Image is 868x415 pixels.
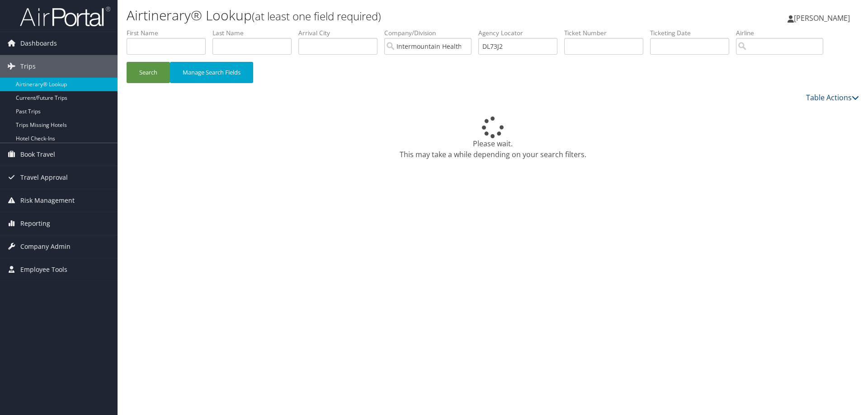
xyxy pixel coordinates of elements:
[20,166,68,189] span: Travel Approval
[384,28,478,37] label: Company/Division
[20,189,75,212] span: Risk Management
[20,143,55,166] span: Book Travel
[20,32,57,55] span: Dashboards
[20,6,110,27] img: airportal-logo.png
[20,212,50,235] span: Reporting
[212,28,298,37] label: Last Name
[20,55,36,78] span: Trips
[127,28,212,37] label: First Name
[478,28,564,37] label: Agency Locator
[736,28,830,37] label: Airline
[20,235,71,258] span: Company Admin
[564,28,650,37] label: Ticket Number
[794,13,850,23] span: [PERSON_NAME]
[788,5,859,32] a: [PERSON_NAME]
[298,28,384,37] label: Arrival City
[252,9,381,23] small: (at least one field required)
[806,93,859,103] a: Table Actions
[127,6,615,25] h1: Airtinerary® Lookup
[170,62,253,83] button: Manage Search Fields
[650,28,736,37] label: Ticketing Date
[127,117,859,160] div: Please wait. This may take a while depending on your search filters.
[127,62,170,83] button: Search
[20,258,67,281] span: Employee Tools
